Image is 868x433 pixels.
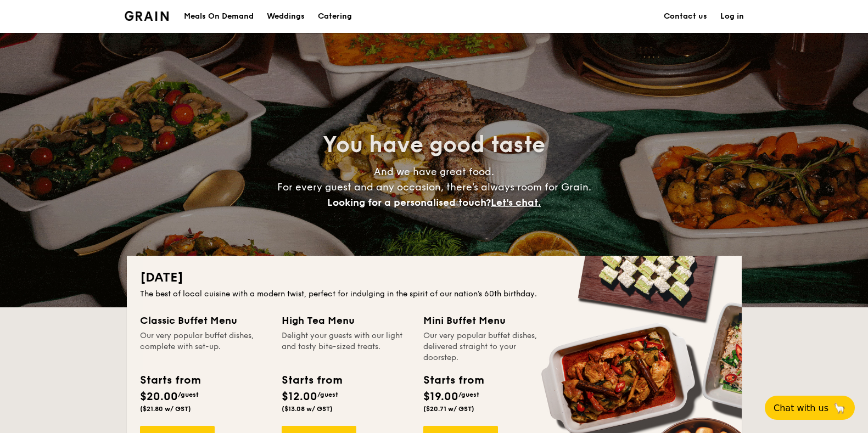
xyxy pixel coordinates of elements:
[774,403,828,413] span: Chat with us
[140,372,200,389] div: Starts from
[125,11,169,21] img: Grain
[140,330,268,363] div: Our very popular buffet dishes, complete with set-up.
[423,405,474,413] span: ($20.71 w/ GST)
[140,289,729,300] div: The best of local cuisine with a modern twist, perfect for indulging in the spirit of our nation’...
[327,196,491,209] span: Looking for a personalised touch?
[423,390,458,403] span: $19.00
[125,11,169,21] a: Logotype
[282,405,333,413] span: ($13.08 w/ GST)
[491,196,541,209] span: Let's chat.
[317,391,338,398] span: /guest
[178,391,199,398] span: /guest
[140,269,729,286] h2: [DATE]
[423,372,483,389] div: Starts from
[458,391,479,398] span: /guest
[282,390,317,403] span: $12.00
[765,396,855,420] button: Chat with us🦙
[140,405,191,413] span: ($21.80 w/ GST)
[833,402,846,414] span: 🦙
[323,132,545,158] span: You have good taste
[282,372,341,389] div: Starts from
[423,330,552,363] div: Our very popular buffet dishes, delivered straight to your doorstep.
[140,390,178,403] span: $20.00
[282,330,410,363] div: Delight your guests with our light and tasty bite-sized treats.
[277,166,591,209] span: And we have great food. For every guest and any occasion, there’s always room for Grain.
[282,313,410,328] div: High Tea Menu
[140,313,268,328] div: Classic Buffet Menu
[423,313,552,328] div: Mini Buffet Menu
